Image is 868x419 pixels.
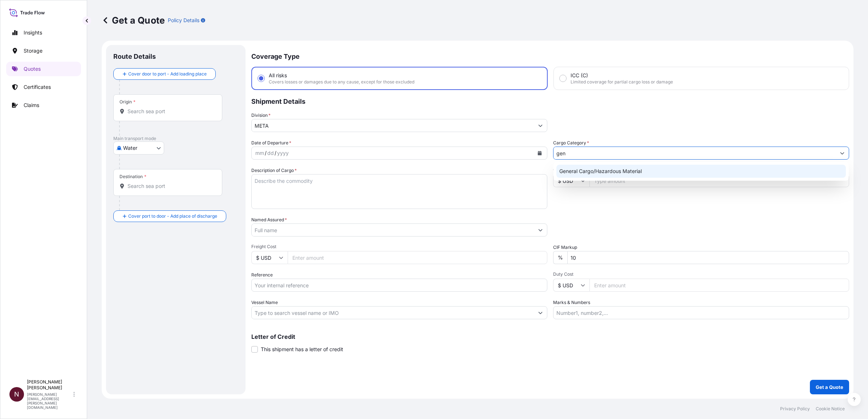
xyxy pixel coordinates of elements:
input: Full name [252,223,534,237]
p: Privacy Policy [780,406,810,412]
input: Enter amount [288,251,547,264]
input: Select a commodity type [553,147,836,160]
span: Covers losses or damages due to any cause, except for those excluded [269,79,414,85]
div: day, [267,149,275,157]
span: Limited coverage for partial cargo loss or damage [571,79,673,85]
div: / [275,149,276,157]
p: Certificates [24,83,51,91]
div: Suggestions [556,165,846,178]
label: Reference [251,271,273,279]
p: Main transport mode [113,136,238,141]
button: Show suggestions [534,306,547,319]
button: Show suggestions [836,147,849,160]
p: Claims [24,102,39,109]
input: Enter amount [589,279,849,292]
input: Type to search division [252,119,534,132]
span: Commercial Invoice Value [553,167,849,173]
div: Destination [119,174,146,180]
input: Number1, number2,... [553,306,849,319]
span: All risks [269,72,287,79]
p: Coverage Type [251,45,849,67]
p: Cookie Notice [816,406,845,412]
span: Freight Cost [251,244,547,250]
label: Description of Cargo [251,167,297,174]
span: This shipment has a letter of credit [261,346,343,353]
label: Marks & Numbers [553,299,590,306]
input: Type to search vessel name or IMO [252,306,534,319]
label: Named Assured [251,216,287,223]
label: Division [251,112,271,119]
label: CIF Markup [553,244,577,251]
input: Enter percentage [567,251,849,264]
label: Vessel Name [251,299,278,306]
button: Select transport [113,141,164,155]
p: [PERSON_NAME] [PERSON_NAME] [27,379,72,391]
input: Origin [127,108,213,115]
span: Date of Departure [251,139,291,147]
p: [PERSON_NAME][EMAIL_ADDRESS][PERSON_NAME][DOMAIN_NAME] [27,392,72,410]
div: Origin [119,99,135,105]
button: Calendar [534,147,545,159]
span: ICC (C) [571,72,588,79]
input: Your internal reference [251,279,547,292]
p: Quotes [24,65,41,73]
div: year, [276,149,289,157]
p: Policy Details [168,17,199,24]
div: % [553,251,567,264]
div: / [265,149,267,157]
p: Get a Quote [816,383,843,391]
p: Route Details [113,52,156,61]
div: General Cargo/Hazardous Material [556,165,846,178]
span: Duty Cost [553,271,849,277]
button: Show suggestions [534,119,547,132]
label: Cargo Category [553,139,589,147]
p: Letter of Credit [251,334,849,340]
input: Destination [127,182,213,190]
span: Cover port to door - Add place of discharge [128,213,217,220]
span: N [14,391,19,398]
span: Cover door to port - Add loading place [128,70,207,78]
div: month, [255,149,265,157]
button: Show suggestions [534,223,547,237]
p: Get a Quote [102,15,165,26]
p: Storage [24,47,42,54]
p: Shipment Details [251,90,849,112]
span: Water [123,144,137,152]
input: Type amount [589,174,849,187]
p: Insights [24,29,42,36]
